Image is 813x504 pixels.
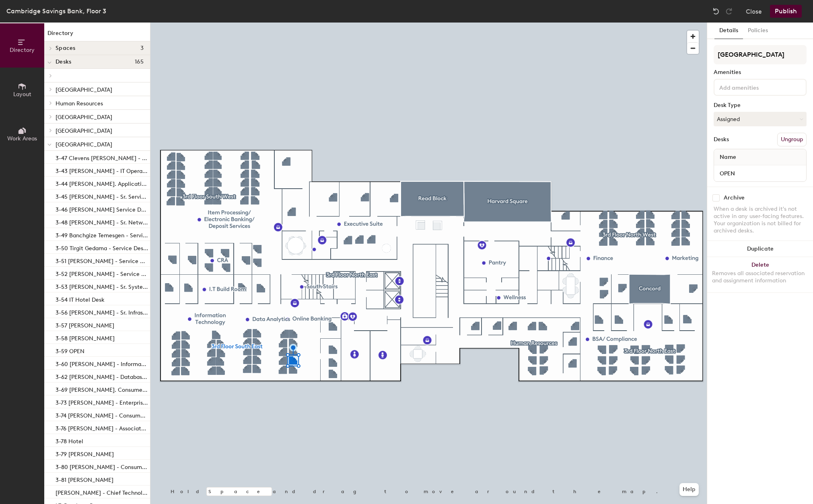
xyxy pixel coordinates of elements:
span: [GEOGRAPHIC_DATA] [56,86,112,93]
p: 3-57 [PERSON_NAME] [56,320,114,329]
input: Add amenities [718,82,790,92]
h1: Directory [44,29,150,41]
p: 3-45 [PERSON_NAME] - Sr. Service Desk Specialist [56,191,148,200]
p: 3-52 [PERSON_NAME] - Service Desk Associate [56,268,148,278]
p: 3-79 [PERSON_NAME] [56,448,114,458]
p: 3-74 [PERSON_NAME] - Consumer Product Team Leader [56,410,148,419]
p: 3-50 Tirgit Gedama - Service Desk Associate [56,243,148,252]
div: Amenities [714,69,807,76]
p: 3-58 [PERSON_NAME] [56,333,115,342]
span: Spaces [56,45,76,51]
span: [GEOGRAPHIC_DATA] [56,128,112,134]
p: 3-62 [PERSON_NAME] - Database Administrator [56,371,148,381]
div: Archive [724,195,745,201]
span: Layout [13,91,31,98]
p: 3-54 IT Hotel Desk [56,294,105,303]
input: Unnamed desk [716,168,805,179]
span: [GEOGRAPHIC_DATA] [56,141,112,148]
p: 3-56 [PERSON_NAME] - Sr. Infrastructure Engineer [56,307,148,316]
p: 3-47 Clevens [PERSON_NAME] - Service Desk Associate [56,152,148,162]
p: 3-69 [PERSON_NAME]. Consumer Product Manager [56,384,148,393]
p: 3-44 [PERSON_NAME]. Application Administrator [56,178,148,187]
p: 3-78 Hotel [56,436,83,445]
span: [GEOGRAPHIC_DATA] [56,114,112,121]
span: Human Resources [56,100,103,107]
div: Cambridge Savings Bank, Floor 3 [6,6,106,16]
p: 3-46 [PERSON_NAME] Service Desk Specialist [56,204,148,213]
p: 3-73 [PERSON_NAME] - Enterprise Application Supervisor [56,397,148,406]
p: 3-53 [PERSON_NAME] - Sr. Systems Solutions Engineer [56,281,148,290]
div: Desks [714,136,729,143]
span: Desks [56,59,71,65]
div: Removes all associated reservation and assignment information [712,270,808,284]
p: [PERSON_NAME] - Chief Technology Officer [56,487,148,496]
button: Policies [743,23,773,39]
img: Undo [712,7,720,15]
p: 3-80 [PERSON_NAME] - Consumer Product Support Manager [56,461,148,471]
span: Directory [10,47,35,53]
button: Ungroup [777,133,807,146]
button: Close [746,5,762,18]
button: Duplicate [707,241,813,257]
button: DeleteRemoves all associated reservation and assignment information [707,257,813,292]
img: Redo [725,7,733,15]
p: 3-76 [PERSON_NAME] - Associate Business Product Manager [56,423,148,432]
button: Help [679,483,699,496]
div: Desk Type [714,102,807,109]
span: 165 [135,59,144,65]
span: 3 [140,45,144,51]
span: Name [716,150,740,165]
p: 3-81 [PERSON_NAME] [56,474,113,483]
p: 3-48 [PERSON_NAME] - Sr. Network Engineer [56,217,148,226]
button: Details [714,23,743,39]
div: When a desk is archived it's not active in any user-facing features. Your organization is not bil... [714,206,807,235]
p: 3-43 [PERSON_NAME] - IT Operations Manager [56,165,148,175]
p: 3-51 [PERSON_NAME] - Service Desk Associate [56,255,148,265]
p: 3-49 Banchgize Temesgen - Service Desk Associate [56,230,148,239]
button: Assigned [714,112,807,126]
p: 3-60 [PERSON_NAME] - Information Security Analyst [56,358,148,368]
p: 3-59 OPEN [56,346,84,355]
button: Publish [770,5,802,18]
span: Work Areas [7,135,37,142]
